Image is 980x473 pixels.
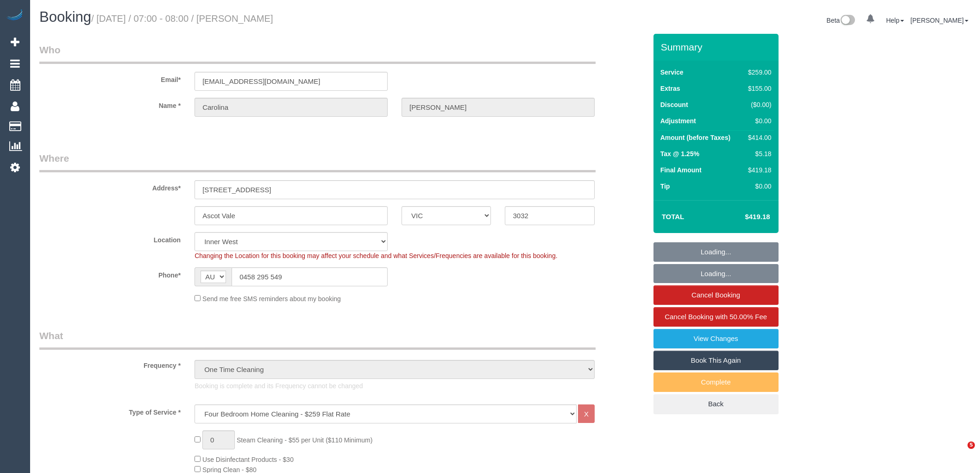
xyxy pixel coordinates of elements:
[505,206,594,225] input: Post Code*
[195,252,557,259] span: Changing the Location for this booking may affect your schedule and what Services/Frequencies are...
[653,329,779,348] a: View Changes
[660,149,699,158] label: Tax @ 1.25%
[744,133,771,142] div: $414.00
[195,72,388,91] input: Email*
[32,72,188,84] label: Email*
[949,441,971,464] iframe: Intercom live chat
[202,295,341,303] span: Send me free SMS reminders about my booking
[744,116,771,126] div: $0.00
[32,180,188,193] label: Address*
[32,358,188,370] label: Frequency *
[39,329,596,350] legend: What
[886,17,904,24] a: Help
[744,100,771,109] div: ($0.00)
[6,9,24,22] img: Automaid Logo
[744,84,771,93] div: $155.00
[660,68,684,77] label: Service
[653,351,779,370] a: Book This Again
[665,313,767,321] span: Cancel Booking with 50.00% Fee
[39,151,596,172] legend: Where
[237,436,372,444] span: Steam Cleaning - $55 per Unit ($110 Minimum)
[32,267,188,280] label: Phone*
[744,182,771,191] div: $0.00
[660,116,696,126] label: Adjustment
[195,381,595,391] p: Booking is complete and its Frequency cannot be changed
[661,42,774,52] h3: Summary
[660,182,670,191] label: Tip
[660,165,702,175] label: Final Amount
[662,213,685,221] strong: Total
[840,15,855,27] img: New interface
[717,213,770,221] h4: $419.18
[660,100,688,109] label: Discount
[39,9,91,25] span: Booking
[653,307,779,327] a: Cancel Booking with 50.00% Fee
[39,43,596,64] legend: Who
[202,456,294,463] span: Use Disinfectant Products - $30
[744,165,771,175] div: $419.18
[32,98,188,110] label: Name *
[744,149,771,158] div: $5.18
[827,17,855,24] a: Beta
[660,84,680,93] label: Extras
[653,394,779,414] a: Back
[911,17,968,24] a: [PERSON_NAME]
[660,133,730,142] label: Amount (before Taxes)
[744,68,771,77] div: $259.00
[232,267,388,286] input: Phone*
[402,98,595,117] input: Last Name*
[195,98,388,117] input: First Name*
[967,441,975,449] span: 5
[32,404,188,417] label: Type of Service *
[91,13,273,24] small: / [DATE] / 07:00 - 08:00 / [PERSON_NAME]
[195,206,388,225] input: Suburb*
[32,232,188,245] label: Location
[653,285,779,305] a: Cancel Booking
